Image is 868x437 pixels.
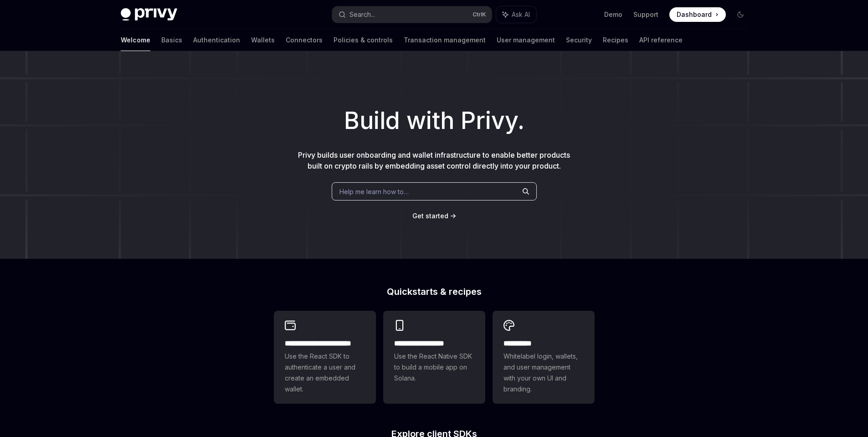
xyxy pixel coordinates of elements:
a: Wallets [251,29,275,51]
a: Authentication [193,29,240,51]
a: Policies & controls [334,29,393,51]
a: Get started [412,211,448,221]
a: Support [633,10,658,19]
a: API reference [639,29,683,51]
a: Transaction management [404,29,486,51]
span: Whitelabel login, wallets, and user management with your own UI and branding. [503,351,584,395]
a: Welcome [121,29,150,51]
a: Connectors [286,29,323,51]
div: Search... [349,9,375,20]
h2: Quickstarts & recipes [274,287,595,296]
span: Use the React Native SDK to build a mobile app on Solana. [394,351,474,384]
img: dark logo [121,8,177,21]
a: Dashboard [669,7,726,22]
a: Recipes [603,29,628,51]
span: Dashboard [677,10,712,19]
button: Search...CtrlK [332,6,492,23]
a: **** *****Whitelabel login, wallets, and user management with your own UI and branding. [493,311,595,404]
span: Ask AI [512,10,530,19]
span: Privy builds user onboarding and wallet infrastructure to enable better products built on crypto ... [298,150,570,170]
span: Get started [412,212,448,220]
span: Use the React SDK to authenticate a user and create an embedded wallet. [285,351,365,395]
button: Ask AI [496,6,536,23]
span: Ctrl K [473,11,486,18]
a: **** **** **** ***Use the React Native SDK to build a mobile app on Solana. [383,311,485,404]
a: Demo [604,10,622,19]
span: Help me learn how to… [339,187,409,196]
button: Toggle dark mode [733,7,748,22]
h1: Build with Privy. [15,103,853,139]
a: User management [497,29,555,51]
a: Basics [161,29,182,51]
a: Security [566,29,592,51]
